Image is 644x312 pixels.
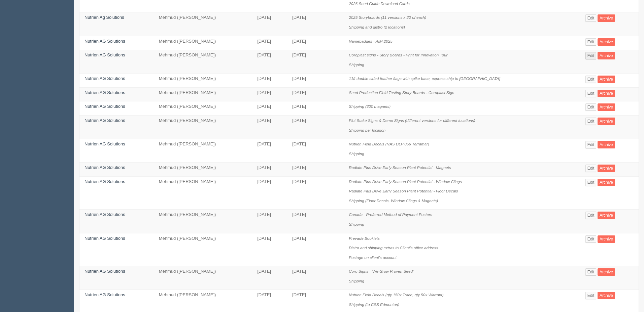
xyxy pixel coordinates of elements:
[349,118,475,123] i: Plot Stake Signs & Demo Signs (different versions for different locations)
[349,198,438,203] i: Shipping (Floor Decals, Window Clings & Magnets)
[84,212,125,217] a: Nutrien AG Solutions
[252,36,287,50] td: [DATE]
[585,118,597,125] a: Edit
[154,50,252,74] td: Mehmud ([PERSON_NAME])
[252,50,287,74] td: [DATE]
[252,210,287,233] td: [DATE]
[84,104,125,109] a: Nutrien AG Solutions
[84,15,124,20] a: Nutrien Ag Solutions
[598,52,615,59] a: Archive
[598,292,615,299] a: Archive
[287,87,344,101] td: [DATE]
[349,165,451,170] i: Radiate Plus Drive Early Season Plant Potential - Magnets
[287,115,344,139] td: [DATE]
[84,118,125,123] a: Nutrien AG Solutions
[598,165,615,172] a: Archive
[84,269,125,274] a: Nutrien AG Solutions
[252,74,287,88] td: [DATE]
[287,210,344,233] td: [DATE]
[585,235,597,243] a: Edit
[585,212,597,219] a: Edit
[598,268,615,276] a: Archive
[252,115,287,139] td: [DATE]
[349,179,462,184] i: Radiate Plus Drive Early Season Plant Potential - Window Clings
[84,90,125,95] a: Nutrien AG Solutions
[154,87,252,101] td: Mehmud ([PERSON_NAME])
[287,12,344,36] td: [DATE]
[585,268,597,276] a: Edit
[154,163,252,177] td: Mehmud ([PERSON_NAME])
[349,269,413,273] i: Coro Signs - 'We Grow Proven Seed'
[84,76,125,81] a: Nutrien AG Solutions
[349,104,391,108] i: Shipping (300 magnets)
[154,12,252,36] td: Mehmud ([PERSON_NAME])
[349,1,410,6] i: 2026 Seed Guide Download Cards
[585,179,597,186] a: Edit
[349,189,458,193] i: Radiate Plus Drive Early Season Plant Potential - Floor Decals
[154,210,252,233] td: Mehmud ([PERSON_NAME])
[154,74,252,88] td: Mehmud ([PERSON_NAME])
[287,36,344,50] td: [DATE]
[349,128,385,132] i: Shipping per location
[585,165,597,172] a: Edit
[349,279,364,283] i: Shipping
[349,212,432,217] i: Canada - Preferred Method of Payment Posters
[349,151,364,156] i: Shipping
[252,266,287,290] td: [DATE]
[585,52,597,59] a: Edit
[585,38,597,46] a: Edit
[349,142,429,146] i: Nutrien Field Decals (NAS DLP 056 Terramar)
[154,139,252,163] td: Mehmud ([PERSON_NAME])
[349,15,426,19] i: 2025 Storyboards (11 versions x 22 of each)
[154,36,252,50] td: Mehmud ([PERSON_NAME])
[252,12,287,36] td: [DATE]
[349,293,443,297] i: Nutrien Field Decals (qty 150x Trace, qty 50x Warrant)
[154,115,252,139] td: Mehmud ([PERSON_NAME])
[349,90,454,95] i: Seed Production Field Testing Story Boards - Coroplast Sign
[349,76,500,81] i: 11ft double sided feather flags with spike base, express ship to [GEOGRAPHIC_DATA]
[598,90,615,97] a: Archive
[287,101,344,116] td: [DATE]
[349,302,399,307] i: Shipping (to CSS Edmonton)
[84,292,125,297] a: Nutrien AG Solutions
[349,25,405,29] i: Shipping and distro (2 locations)
[598,103,615,111] a: Archive
[252,176,287,210] td: [DATE]
[84,141,125,146] a: Nutrien AG Solutions
[287,74,344,88] td: [DATE]
[252,233,287,266] td: [DATE]
[598,76,615,83] a: Archive
[154,266,252,290] td: Mehmud ([PERSON_NAME])
[349,236,380,240] i: Prevade Booklets
[585,76,597,83] a: Edit
[154,101,252,116] td: Mehmud ([PERSON_NAME])
[154,233,252,266] td: Mehmud ([PERSON_NAME])
[598,141,615,148] a: Archive
[252,87,287,101] td: [DATE]
[287,163,344,177] td: [DATE]
[84,165,125,170] a: Nutrien AG Solutions
[287,50,344,74] td: [DATE]
[349,255,397,260] i: Postage on client's account
[287,233,344,266] td: [DATE]
[585,103,597,111] a: Edit
[84,52,125,57] a: Nutrien AG Solutions
[585,292,597,299] a: Edit
[252,139,287,163] td: [DATE]
[349,39,393,43] i: Namebadges - AIM 2025
[585,90,597,97] a: Edit
[585,14,597,22] a: Edit
[287,176,344,210] td: [DATE]
[598,14,615,22] a: Archive
[84,39,125,44] a: Nutrien AG Solutions
[598,38,615,46] a: Archive
[349,53,447,57] i: Coroplast signs - Story Boards - Print for Innovation Tour
[585,141,597,148] a: Edit
[84,179,125,184] a: Nutrien AG Solutions
[598,179,615,186] a: Archive
[349,62,364,67] i: Shipping
[252,101,287,116] td: [DATE]
[287,139,344,163] td: [DATE]
[84,236,125,241] a: Nutrien AG Solutions
[598,235,615,243] a: Archive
